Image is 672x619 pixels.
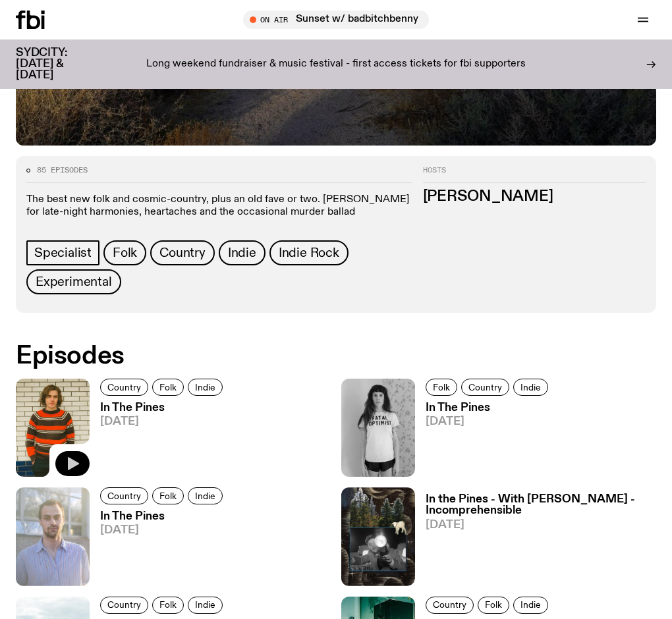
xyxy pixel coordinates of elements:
[478,597,509,614] a: Folk
[188,597,223,614] a: Indie
[100,525,227,536] span: [DATE]
[100,402,227,414] h3: In The Pines
[152,379,184,396] a: Folk
[195,491,215,501] span: Indie
[243,11,429,29] button: On AirSunset w/ badbitchbenny
[34,246,92,260] span: Specialist
[423,190,646,204] h3: [PERSON_NAME]
[159,382,177,392] span: Folk
[269,240,349,265] a: Indie Rock
[513,597,548,614] a: Indie
[16,344,656,368] h2: Episodes
[150,240,215,265] a: Country
[26,240,99,265] a: Specialist
[159,246,206,260] span: Country
[415,402,552,477] a: In The Pines[DATE]
[100,416,227,427] span: [DATE]
[195,382,215,392] span: Indie
[426,494,656,516] h3: In the Pines - With [PERSON_NAME] - Incomprehensible
[100,511,227,522] h3: In The Pines
[426,520,656,531] span: [DATE]
[16,47,100,81] h3: SYDCITY: [DATE] & [DATE]
[107,491,141,501] span: Country
[433,382,450,392] span: Folk
[107,382,141,392] span: Country
[228,246,256,260] span: Indie
[426,416,552,427] span: [DATE]
[26,194,412,219] p: The best new folk and cosmic-country, plus an old fave or two. [PERSON_NAME] for late-night harmo...
[513,379,548,396] a: Indie
[152,597,184,614] a: Folk
[152,487,184,504] a: Folk
[426,402,552,414] h3: In The Pines
[219,240,266,265] a: Indie
[520,382,541,392] span: Indie
[433,600,466,610] span: Country
[423,167,646,182] h2: Hosts
[146,59,526,70] p: Long weekend fundraiser & music festival - first access tickets for fbi supporters
[100,597,148,614] a: Country
[100,487,148,504] a: Country
[426,379,457,396] a: Folk
[188,379,223,396] a: Indie
[26,269,121,294] a: Experimental
[37,167,88,174] span: 85 episodes
[159,491,177,501] span: Folk
[107,600,141,610] span: Country
[520,600,541,610] span: Indie
[461,379,509,396] a: Country
[279,246,339,260] span: Indie Rock
[415,494,656,585] a: In the Pines - With [PERSON_NAME] - Incomprehensible[DATE]
[426,597,474,614] a: Country
[188,487,223,504] a: Indie
[485,600,502,610] span: Folk
[159,600,177,610] span: Folk
[90,402,227,477] a: In The Pines[DATE]
[195,600,215,610] span: Indie
[103,240,146,265] a: Folk
[90,511,227,585] a: In The Pines[DATE]
[36,275,112,289] span: Experimental
[100,379,148,396] a: Country
[113,246,137,260] span: Folk
[468,382,502,392] span: Country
